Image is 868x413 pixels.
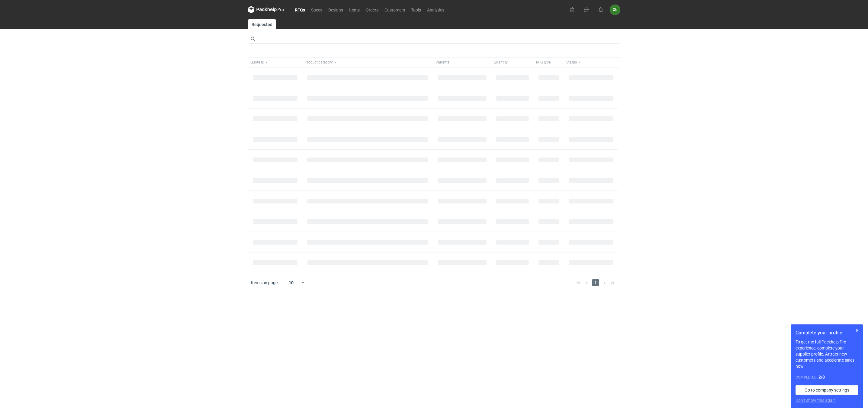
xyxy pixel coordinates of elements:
div: Olga Łopatowicz [610,5,620,15]
a: Items [346,6,363,13]
button: Quote ID [248,57,302,67]
a: Go to company settings [796,385,858,395]
button: Skip for now [854,327,861,334]
a: Analytics [424,6,447,13]
h1: Complete your profile [796,329,858,337]
strong: 2 / 8 [818,375,825,379]
div: Completed: [796,374,858,380]
a: Specs [308,6,325,13]
a: Orders [363,6,381,13]
a: Designs [325,6,346,13]
span: Quantity [494,60,508,65]
svg: Packhelp Pro [248,6,284,13]
a: Tools [408,6,424,13]
span: Status [566,60,577,65]
p: To get the full Packhelp Pro experience, complete your supplier profile. Attract new customers an... [796,339,858,369]
a: Customers [381,6,408,13]
button: Product category [302,57,433,67]
span: Product category [305,60,333,65]
a: Requested [248,19,276,29]
span: Items on page [251,280,278,286]
a: RFQs [292,6,308,13]
span: 1 [592,279,599,286]
button: Status [564,57,618,67]
span: Quote ID [250,60,264,65]
span: Variants [436,60,449,65]
div: 10 [281,278,301,287]
span: RFQ type [536,60,551,65]
button: Don’t show this again [796,397,836,403]
button: OŁ [610,5,620,15]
